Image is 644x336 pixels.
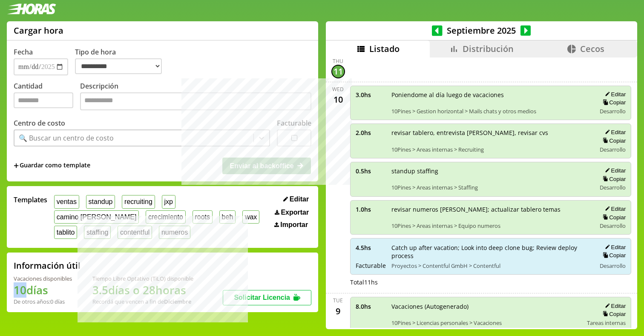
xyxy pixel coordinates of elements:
span: Desarrollo [600,262,626,270]
span: 8.0 hs [356,302,385,310]
button: ventas [54,195,79,208]
button: Solicitar Licencia [223,290,311,305]
div: Tue [333,297,343,304]
h1: 3.5 días o 28 horas [92,282,193,298]
span: Templates [14,195,47,204]
label: Tipo de hora [75,47,169,75]
span: Proyectos > Contentful GmbH > Contentful [391,262,590,270]
span: Cecos [580,43,604,55]
span: Facturable [356,261,385,270]
span: 4.5 hs [356,244,385,252]
span: Exportar [281,209,309,216]
button: camino [PERSON_NAME] [54,210,139,224]
div: 10 [331,93,345,106]
button: Copiar [600,137,626,144]
div: Tiempo Libre Optativo (TiLO) disponible [92,275,193,282]
input: Cantidad [14,92,73,108]
span: Solicitar Licencia [234,294,290,301]
span: Desarrollo [600,107,626,115]
span: Poniendome al día luego de vacaciones [391,91,590,99]
label: Facturable [277,118,311,128]
div: 11 [331,65,345,78]
span: Vacaciones (Autogenerado) [391,302,581,310]
div: Recordá que vencen a fin de [92,298,193,305]
h1: 10 días [14,282,72,298]
button: Editar [281,195,311,204]
button: recruiting [122,195,155,208]
button: Editar [602,129,626,136]
label: Centro de costo [14,118,65,128]
button: Editar [602,205,626,213]
span: revisar tablero, entrevista [PERSON_NAME], revisar cvs [391,129,590,137]
span: + [14,161,19,170]
button: Exportar [272,208,311,217]
div: 9 [331,304,345,318]
span: Importar [280,221,308,229]
button: roots [193,210,213,224]
textarea: Descripción [80,92,311,110]
button: Editar [602,91,626,98]
label: Fecha [14,47,33,57]
span: revisar numeros [PERSON_NAME]; actualizar tablero temas [391,205,590,213]
button: tablito [54,226,77,239]
div: Vacaciones disponibles [14,275,72,282]
span: Distribución [463,43,514,55]
span: standup staffing [391,167,590,175]
span: 3.0 hs [356,91,385,99]
button: Editar [602,244,626,251]
span: Listado [369,43,400,55]
button: Copiar [600,310,626,318]
button: Editar [602,167,626,174]
button: beh [219,210,236,224]
div: 🔍 Buscar un centro de costo [19,133,114,143]
h2: Información útil [14,260,80,271]
span: 10Pines > Areas internas > Equipo numeros [391,222,590,230]
span: Desarrollo [600,184,626,191]
span: +Guardar como template [14,161,90,170]
img: logotipo [7,3,56,14]
button: wax [242,210,259,224]
span: Tareas internas [587,319,626,327]
button: jxp [162,195,175,208]
h1: Cargar hora [14,25,63,36]
b: Diciembre [164,298,191,305]
span: 10Pines > Areas internas > Staffing [391,184,590,191]
button: standup [86,195,115,208]
span: 10Pines > Gestion horizontal > Mails chats y otros medios [391,107,590,115]
div: Total 11 hs [350,278,632,286]
button: contentful [118,226,152,239]
label: Cantidad [14,81,80,112]
button: staffing [84,226,111,239]
button: Copiar [600,252,626,259]
span: Editar [290,195,309,203]
span: Septiembre 2025 [443,25,520,36]
button: Editar [602,302,626,310]
span: 10Pines > Areas internas > Recruiting [391,146,590,153]
button: crecimiento [146,210,185,224]
span: 10Pines > Licencias personales > Vacaciones [391,319,581,327]
div: Wed [332,86,344,93]
button: Copiar [600,99,626,106]
div: Thu [333,57,343,65]
span: Catch up after vacation; Look into deep clone bug; Review deploy process [391,244,590,260]
span: 1.0 hs [356,205,385,213]
button: Copiar [600,175,626,183]
button: numeros [159,226,190,239]
div: scrollable content [326,57,637,328]
label: Descripción [80,81,311,112]
div: De otros años: 0 días [14,298,72,305]
span: 0.5 hs [356,167,385,175]
span: Desarrollo [600,222,626,230]
select: Tipo de hora [75,58,162,74]
button: Copiar [600,214,626,221]
span: 2.0 hs [356,129,385,137]
span: Desarrollo [600,146,626,153]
